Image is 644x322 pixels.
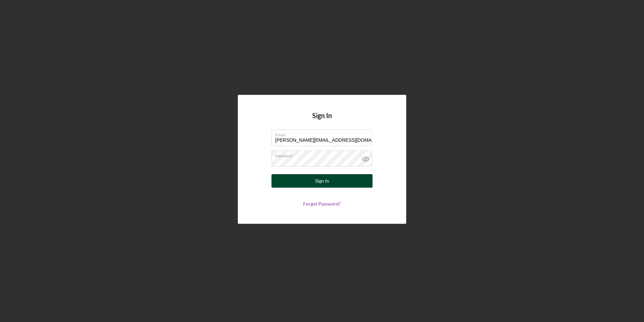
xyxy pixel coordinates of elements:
[275,130,372,137] label: Email
[315,174,329,188] div: Sign In
[303,201,341,207] a: Forgot Password?
[312,112,332,130] h4: Sign In
[271,174,373,188] button: Sign In
[275,151,372,158] label: Password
